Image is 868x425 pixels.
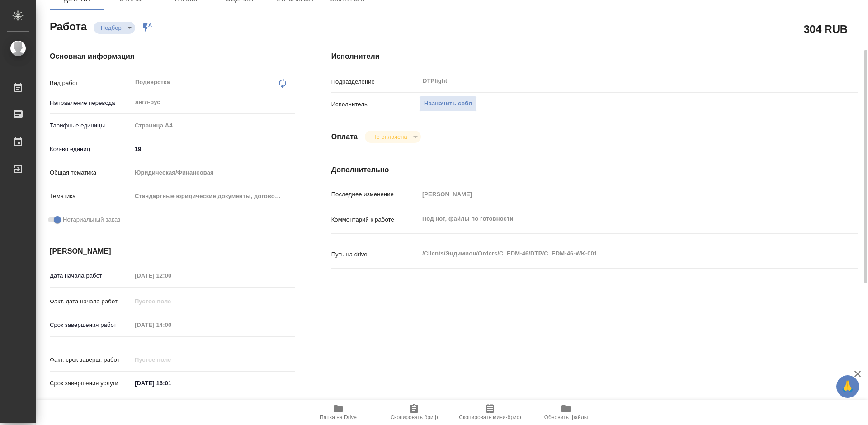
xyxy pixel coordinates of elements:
h4: [PERSON_NAME] [50,246,295,257]
p: Комментарий к работе [331,215,419,224]
span: Обновить файлы [544,414,588,420]
p: Вид работ [50,79,132,88]
div: Юридическая/Финансовая [132,165,295,180]
h4: Исполнители [331,51,858,62]
span: Папка на Drive [320,414,357,420]
span: Скопировать мини-бриф [459,414,521,420]
h2: 304 RUB [804,21,848,37]
span: 🙏 [840,377,855,396]
h4: Дополнительно [331,165,858,175]
input: Пустое поле [419,188,814,201]
p: Кол-во единиц [50,145,132,154]
div: Стандартные юридические документы, договоры, уставы [132,189,295,204]
span: Скопировать бриф [390,414,438,420]
input: ✎ Введи что-нибудь [132,377,211,390]
textarea: /Clients/Эндимион/Orders/C_EDM-46/DTP/C_EDM-46-WK-001 [419,246,814,261]
input: Пустое поле [132,353,211,366]
p: Срок завершения услуги [50,379,132,388]
p: Общая тематика [50,168,132,177]
span: Назначить себя [424,99,472,109]
h4: Основная информация [50,51,295,62]
p: Тематика [50,192,132,201]
button: 🙏 [836,375,859,398]
p: Факт. срок заверш. работ [50,355,132,364]
p: Исполнитель [331,100,419,109]
button: Скопировать мини-бриф [452,400,528,425]
p: Факт. дата начала работ [50,297,132,306]
p: Подразделение [331,77,419,86]
button: Подбор [98,24,124,32]
div: Подбор [94,22,135,34]
p: Тарифные единицы [50,121,132,130]
p: Путь на drive [331,250,419,259]
input: Пустое поле [132,318,211,331]
input: Пустое поле [132,269,211,282]
div: Страница А4 [132,118,295,133]
span: Нотариальный заказ [63,215,120,224]
p: Последнее изменение [331,190,419,199]
div: Подбор [365,131,420,143]
button: Не оплачена [369,133,410,141]
h4: Оплата [331,132,358,142]
p: Срок завершения работ [50,321,132,330]
button: Обновить файлы [528,400,604,425]
input: Пустое поле [132,295,211,308]
p: Дата начала работ [50,271,132,280]
p: Направление перевода [50,99,132,108]
button: Назначить себя [419,96,477,112]
button: Скопировать бриф [376,400,452,425]
textarea: Под нот, файлы по готовности [419,211,814,227]
input: ✎ Введи что-нибудь [132,142,295,156]
button: Папка на Drive [300,400,376,425]
h2: Работа [50,18,87,34]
